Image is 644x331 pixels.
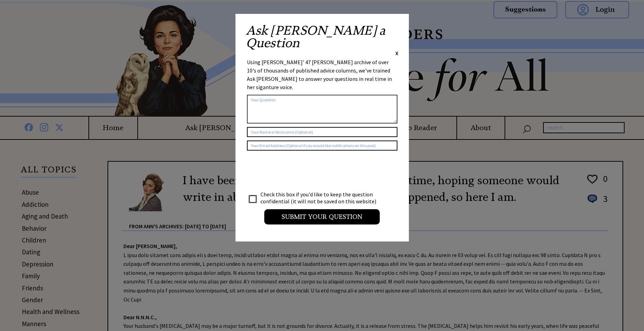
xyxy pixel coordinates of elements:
[247,141,397,151] input: Your Email Address (Optional if you would like notifications on this post)
[247,58,397,91] div: Using [PERSON_NAME]' 47 [PERSON_NAME] archive of over 10's of thousands of published advice colum...
[395,50,398,57] span: X
[246,24,398,49] h2: Ask [PERSON_NAME] a Question
[247,158,352,185] iframe: reCAPTCHA
[264,209,380,224] input: Submit your Question
[260,190,383,205] td: Check this box if you'd like to keep the question confidential (it will not be saved on this webs...
[247,127,397,137] input: Your Name or Nickname (Optional)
